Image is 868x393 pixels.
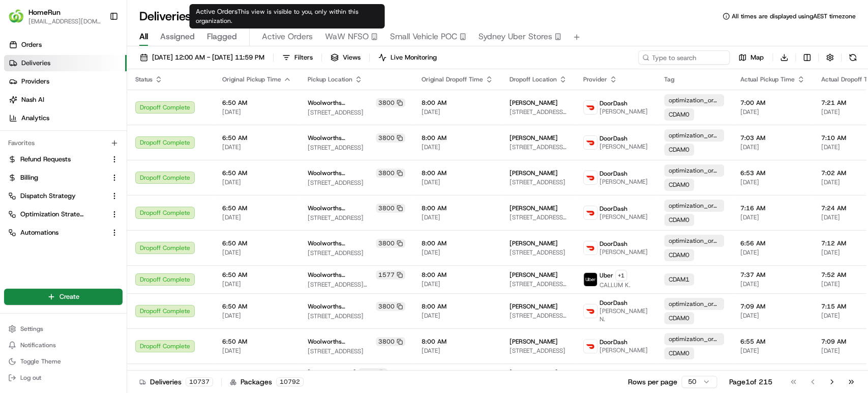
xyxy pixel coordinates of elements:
[422,280,493,288] span: [DATE]
[422,108,493,116] span: [DATE]
[740,369,805,377] span: 7:03 AM
[584,340,597,353] img: doordash_logo_v2.png
[222,248,291,257] span: [DATE]
[600,240,627,248] span: DoorDash
[20,191,76,201] span: Dispatch Strategy
[21,114,49,123] span: Analytics
[740,178,805,186] span: [DATE]
[222,271,291,279] span: 6:50 AM
[135,75,153,83] span: Status
[308,99,374,107] span: Woolworths [GEOGRAPHIC_DATA] (VDOS)
[8,8,24,24] img: HomeRun
[4,224,123,241] button: Automations
[21,95,44,104] span: Nash AI
[262,31,313,43] span: Active Orders
[600,170,627,178] span: DoorDash
[308,312,405,320] span: [STREET_ADDRESS]
[510,271,558,279] span: [PERSON_NAME]
[422,338,493,346] span: 8:00 AM
[308,249,405,257] span: [STREET_ADDRESS]
[308,108,405,117] span: [STREET_ADDRESS]
[638,50,730,65] input: Type to search
[222,302,291,311] span: 6:50 AM
[376,239,405,248] div: 3800
[846,50,860,65] button: Refresh
[28,7,61,17] button: HomeRun
[376,337,405,346] div: 3800
[222,213,291,221] span: [DATE]
[222,280,291,288] span: [DATE]
[422,213,493,221] span: [DATE]
[376,270,405,279] div: 1577
[4,110,127,126] a: Analytics
[374,50,441,65] button: Live Monitoring
[751,53,764,62] span: Map
[510,169,558,177] span: [PERSON_NAME]
[4,135,123,151] div: Favorites
[584,136,597,149] img: doordash_logo_v2.png
[510,239,558,247] span: [PERSON_NAME]
[72,55,123,64] a: Powered byPylon
[222,239,291,247] span: 6:50 AM
[222,169,291,177] span: 6:50 AM
[222,143,291,151] span: [DATE]
[326,50,365,65] button: Views
[628,377,677,387] p: Rows per page
[600,299,627,307] span: DoorDash
[20,325,43,333] span: Settings
[422,204,493,212] span: 8:00 AM
[669,251,690,259] span: CDAM0
[308,144,405,152] span: [STREET_ADDRESS]
[600,143,648,151] span: [PERSON_NAME]
[510,248,567,257] span: [STREET_ADDRESS]
[186,377,213,386] div: 10737
[189,4,384,29] div: Active Orders
[510,338,558,346] span: [PERSON_NAME]
[510,347,567,355] span: [STREET_ADDRESS]
[740,134,805,142] span: 7:03 AM
[740,108,805,116] span: [DATE]
[308,179,405,187] span: [STREET_ADDRESS]
[308,214,405,222] span: [STREET_ADDRESS]
[308,280,405,289] span: [STREET_ADDRESS][PERSON_NAME]
[4,371,123,385] button: Log out
[376,133,405,143] div: 3800
[8,155,106,164] a: Refund Requests
[343,53,361,62] span: Views
[222,75,281,83] span: Original Pickup Time
[4,55,127,71] a: Deliveries
[669,349,690,357] span: CDAM0
[101,56,123,64] span: Pylon
[600,134,627,143] span: DoorDash
[4,92,127,108] a: Nash AI
[422,369,493,377] span: 8:00 AM
[584,171,597,184] img: doordash_logo_v2.png
[740,239,805,247] span: 6:56 AM
[8,228,106,237] a: Automations
[4,322,123,336] button: Settings
[510,108,567,116] span: [STREET_ADDRESS][PERSON_NAME]
[376,169,405,178] div: 3800
[600,281,631,289] span: CALLUM K.
[422,178,493,186] span: [DATE]
[669,202,720,210] span: optimization_order_unassigned
[308,338,374,346] span: Woolworths [GEOGRAPHIC_DATA] (VDOS)
[308,134,374,142] span: Woolworths [GEOGRAPHIC_DATA] (VDOS)
[584,304,597,318] img: doordash_logo_v2.png
[152,53,264,62] span: [DATE] 12:00 AM - [DATE] 11:59 PM
[222,108,291,116] span: [DATE]
[4,354,123,369] button: Toggle Theme
[584,101,597,114] img: doordash_logo_v2.png
[422,143,493,151] span: [DATE]
[740,312,805,320] span: [DATE]
[600,271,613,279] span: Uber
[669,146,690,154] span: CDAM0
[740,213,805,221] span: [DATE]
[308,204,374,212] span: Woolworths [GEOGRAPHIC_DATA] (VDOS)
[308,347,405,355] span: [STREET_ADDRESS]
[729,377,772,387] div: Page 1 of 215
[600,307,648,323] span: [PERSON_NAME] N.
[160,31,195,43] span: Assigned
[740,204,805,212] span: 7:16 AM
